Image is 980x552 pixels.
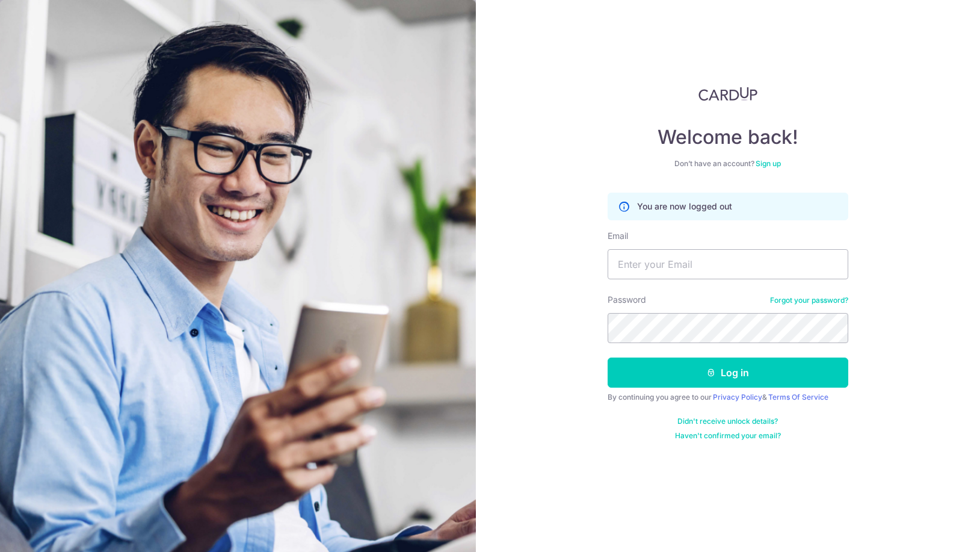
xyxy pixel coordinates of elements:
label: Password [608,294,646,306]
div: By continuing you agree to our & [608,392,848,402]
button: Log in [608,358,848,388]
img: CardUp Logo [698,87,757,101]
a: Didn't receive unlock details? [677,417,778,426]
a: Sign up [756,159,781,168]
a: Haven't confirmed your email? [675,431,781,441]
input: Enter your Email [608,249,848,279]
p: You are now logged out [637,200,732,212]
a: Forgot your password? [770,296,848,305]
a: Privacy Policy [713,392,762,402]
div: Don’t have an account? [608,159,848,169]
h4: Welcome back! [608,125,848,149]
a: Terms Of Service [768,392,828,402]
label: Email [608,230,628,242]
